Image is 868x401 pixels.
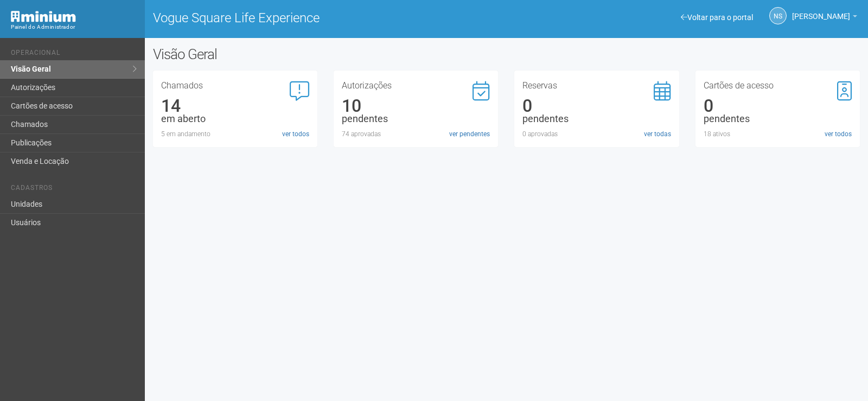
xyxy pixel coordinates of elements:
[704,81,852,90] h3: Cartões de acesso
[153,11,499,25] h1: Vogue Square Life Experience
[522,101,671,111] div: 0
[644,129,671,139] a: ver todas
[161,81,309,90] h3: Chamados
[342,129,490,139] div: 74 aprovadas
[342,81,490,90] h3: Autorizações
[342,114,490,124] div: pendentes
[11,11,76,22] img: Minium
[704,101,852,111] div: 0
[11,184,137,195] li: Cadastros
[792,2,850,21] span: Nicolle Silva
[449,129,490,139] a: ver pendentes
[769,7,787,24] a: NS
[282,129,309,139] a: ver todos
[704,114,852,124] div: pendentes
[522,129,671,139] div: 0 aprovadas
[681,13,753,22] a: Voltar para o portal
[792,14,857,22] a: [PERSON_NAME]
[161,129,309,139] div: 5 em andamento
[11,22,137,32] div: Painel do Administrador
[161,101,309,111] div: 14
[825,129,852,139] a: ver todos
[153,46,438,62] h2: Visão Geral
[11,49,137,60] li: Operacional
[704,129,852,139] div: 18 ativos
[342,101,490,111] div: 10
[161,114,309,124] div: em aberto
[522,114,671,124] div: pendentes
[522,81,671,90] h3: Reservas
